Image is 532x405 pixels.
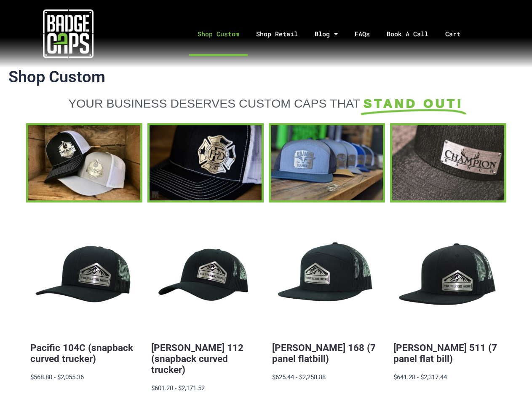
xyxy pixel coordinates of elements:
[147,123,264,202] a: FFD BadgeCaps Fire Department Custom unique apparel
[248,12,306,56] a: Shop Retail
[30,373,84,381] span: $568.80 - $2,055.36
[151,342,243,375] a: [PERSON_NAME] 112 (snapback curved trucker)
[393,373,447,381] span: $641.28 - $2,317.44
[151,224,259,332] button: BadgeCaps - Richardson 112
[30,342,133,364] a: Pacific 104C (snapback curved trucker)
[68,97,360,110] span: YOUR BUSINESS DESERVES CUSTOM CAPS THAT
[136,12,532,56] nav: Menu
[8,67,524,87] h1: Shop Custom
[272,342,376,364] a: [PERSON_NAME] 168 (7 panel flatbill)
[490,364,532,405] iframe: Chat Widget
[393,342,497,364] a: [PERSON_NAME] 511 (7 panel flat bill)
[378,12,437,56] a: Book A Call
[346,12,378,56] a: FAQs
[189,12,248,56] a: Shop Custom
[437,12,479,56] a: Cart
[30,224,139,332] button: BadgeCaps - Pacific 104C
[306,12,346,56] a: Blog
[151,384,205,392] span: $601.20 - $2,171.52
[272,224,380,332] button: BadgeCaps - Richardson 168
[43,8,94,59] img: badgecaps white logo with green acccent
[30,96,502,111] a: YOUR BUSINESS DESERVES CUSTOM CAPS THAT STAND OUT!
[393,224,502,332] button: BadgeCaps - Richardson 511
[272,373,326,381] span: $625.44 - $2,258.88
